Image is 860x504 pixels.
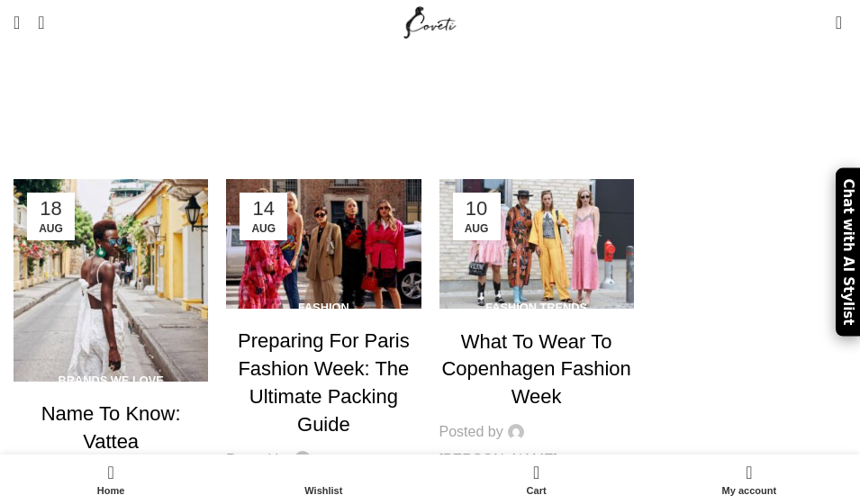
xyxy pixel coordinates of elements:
[430,459,643,499] div: My cart
[217,459,430,499] div: My wishlist
[41,402,181,453] a: Name To Know: Vattea
[339,110,377,125] a: Home
[5,459,217,499] a: Home
[643,459,855,499] a: My account
[508,424,524,440] img: author-avatar
[5,4,29,40] a: Open mobile menu
[809,4,827,40] div: My Wishlist
[534,459,548,472] span: 0
[33,199,68,219] span: 18
[837,9,850,22] span: 0
[400,13,460,29] a: Site logo
[441,330,630,409] a: What To Wear To Copenhagen Fashion Week
[246,223,281,234] span: Aug
[459,223,494,234] span: Aug
[226,485,421,497] span: Wishlist
[246,199,281,219] span: 14
[439,420,503,444] span: Posted by
[443,110,521,125] span: Page 10004
[238,329,410,435] a: Preparing For Paris Fashion Week: The Ultimate Packing Guide
[29,4,53,40] a: Search
[33,223,68,234] span: Aug
[439,485,634,497] span: Cart
[652,485,846,497] span: My account
[58,373,163,387] a: Brands we love
[217,459,430,499] a: Wishlist
[298,301,349,314] a: Fashion
[397,58,462,97] h1: Blog
[439,448,558,472] a: [PERSON_NAME]
[395,110,424,125] a: Blog
[430,459,643,499] a: 0 Cart
[827,4,851,40] a: 0
[294,451,311,467] img: author-avatar
[14,485,208,497] span: Home
[485,301,587,314] a: Fashion Trends
[226,448,290,472] span: Posted by
[459,199,494,219] span: 10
